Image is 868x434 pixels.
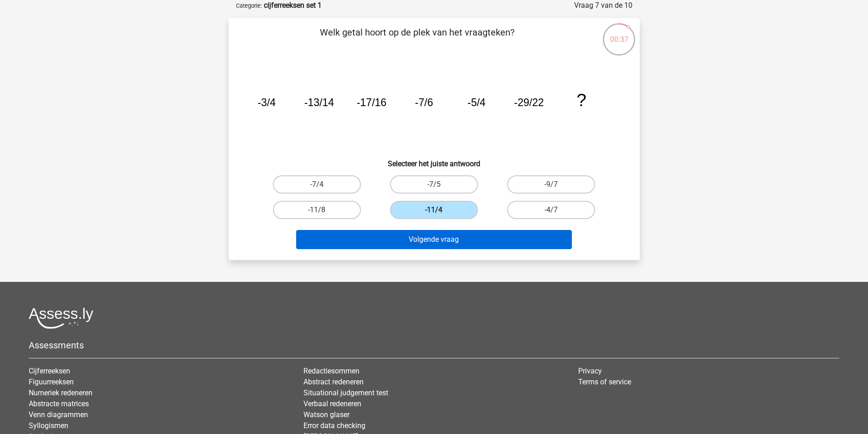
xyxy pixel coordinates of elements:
a: Venn diagrammen [29,410,88,419]
a: Privacy [578,367,602,375]
label: -9/7 [507,175,595,194]
label: -4/7 [507,201,595,219]
a: Abstracte matrices [29,399,89,408]
h5: Assessments [29,340,839,351]
button: Volgende vraag [296,230,572,249]
a: Verbaal redeneren [303,399,361,408]
label: -11/4 [390,201,478,219]
tspan: ? [576,90,586,110]
a: Cijferreeksen [29,367,70,375]
a: Error data checking [303,421,365,430]
tspan: -13/14 [304,97,334,108]
a: Watson glaser [303,410,349,419]
h6: Selecteer het juiste antwoord [243,152,625,168]
p: Welk getal hoort op de plek van het vraagteken? [243,26,591,53]
strong: cijferreeksen set 1 [264,1,322,10]
label: -7/5 [390,175,478,194]
a: Redactiesommen [303,367,360,375]
tspan: -3/4 [257,97,276,108]
img: Assessly logo [29,307,93,329]
small: Categorie: [236,2,262,9]
a: Numeriek redeneren [29,388,92,397]
a: Abstract redeneren [303,378,364,386]
a: Terms of service [578,378,631,386]
tspan: -29/22 [514,97,544,108]
a: Figuurreeksen [29,378,74,386]
tspan: -7/6 [415,97,433,108]
div: 00:37 [602,22,636,45]
a: Syllogismen [29,421,68,430]
tspan: -17/16 [356,97,386,108]
label: -7/4 [273,175,361,194]
a: Situational judgement test [303,388,388,397]
tspan: -5/4 [467,97,485,108]
label: -11/8 [273,201,361,219]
